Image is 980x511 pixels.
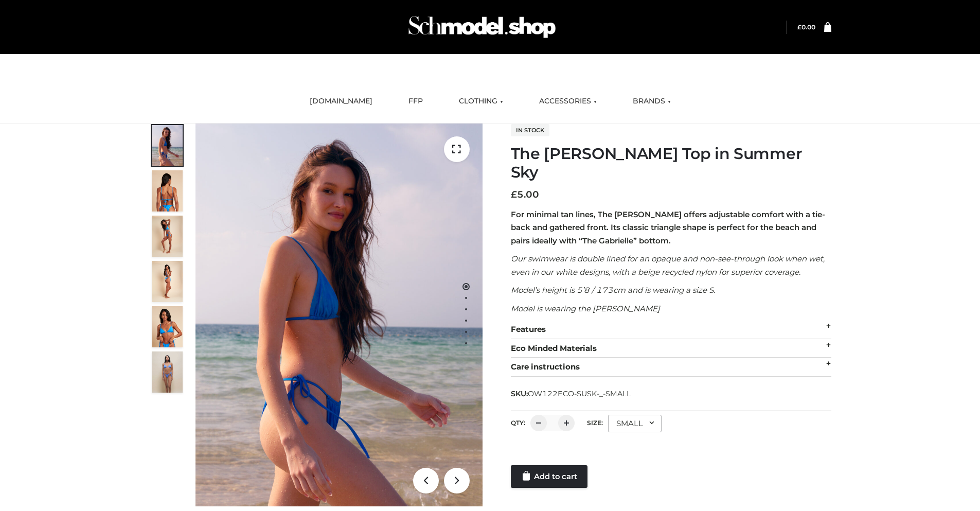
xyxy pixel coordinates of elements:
[152,216,183,257] img: 4.Alex-top_CN-1-1-2.jpg
[511,320,831,339] div: Features
[625,90,679,113] a: BRANDS
[152,351,183,393] img: SSVC.jpg
[152,125,183,166] img: 1.Alex-top_SS-1_4464b1e7-c2c9-4e4b-a62c-58381cd673c0-1.jpg
[152,306,183,347] img: 2.Alex-top_CN-1-1-2.jpg
[511,339,831,358] div: Eco Minded Materials
[511,304,660,313] em: Model is wearing the [PERSON_NAME]
[152,170,183,212] img: 5.Alex-top_CN-1-1_1-1.jpg
[401,90,431,113] a: FFP
[511,209,825,245] strong: For minimal tan lines, The [PERSON_NAME] offers adjustable comfort with a tie-back and gathered f...
[797,23,801,31] span: £
[195,124,483,506] img: 1.Alex-top_SS-1_4464b1e7-c2c9-4e4b-a62c-58381cd673c0 (1)
[511,189,517,200] span: £
[451,90,511,113] a: CLOTHING
[405,7,559,47] img: Schmodel Admin 964
[797,23,815,31] bdi: 0.00
[511,124,549,136] span: In stock
[608,415,662,432] div: SMALL
[511,358,831,377] div: Care instructions
[511,145,831,182] h1: The [PERSON_NAME] Top in Summer Sky
[511,285,715,295] em: Model’s height is 5’8 / 173cm and is wearing a size S.
[511,254,825,277] em: Our swimwear is double lined for an opaque and non-see-through look when wet, even in our white d...
[511,465,587,488] a: Add to cart
[511,189,539,200] bdi: 5.00
[531,90,604,113] a: ACCESSORIES
[152,261,183,302] img: 3.Alex-top_CN-1-1-2.jpg
[797,23,815,31] a: £0.00
[302,90,380,113] a: [DOMAIN_NAME]
[528,389,631,398] span: OW122ECO-SUSK-_-SMALL
[511,419,525,427] label: QTY:
[511,387,632,400] span: SKU:
[587,419,603,427] label: Size:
